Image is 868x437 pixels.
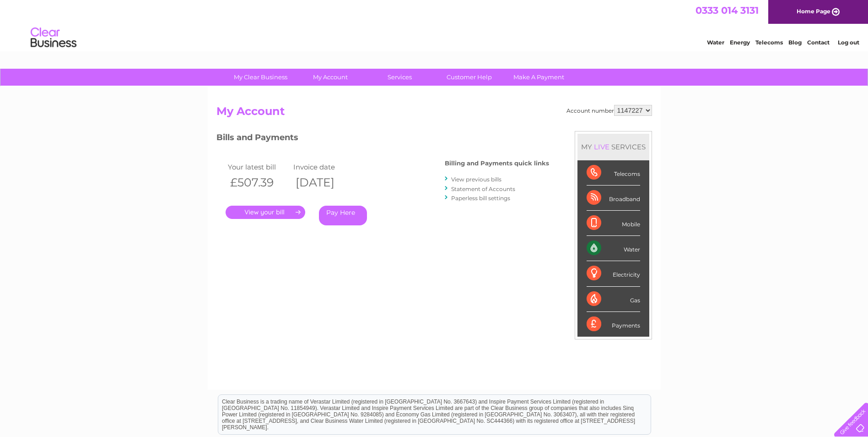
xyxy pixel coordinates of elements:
[218,5,651,44] div: Clear Business is a trading name of Verastar Limited (registered in [GEOGRAPHIC_DATA] No. 3667643...
[216,105,652,122] h2: My Account
[587,312,640,337] div: Payments
[755,39,783,46] a: Telecoms
[587,287,640,312] div: Gas
[451,176,501,183] a: View previous bills
[226,206,305,219] a: .
[226,173,291,192] th: £507.39
[587,236,640,261] div: Water
[807,39,830,46] a: Contact
[30,24,77,52] img: logo.png
[291,173,357,192] th: [DATE]
[838,39,859,46] a: Log out
[592,142,611,151] div: LIVE
[577,134,649,160] div: MY SERVICES
[451,195,510,202] a: Paperless bill settings
[319,206,367,225] a: Pay Here
[788,39,802,46] a: Blog
[226,161,291,173] td: Your latest bill
[445,160,549,167] h4: Billing and Payments quick links
[292,69,368,86] a: My Account
[451,186,515,192] a: Statement of Accounts
[216,131,549,147] h3: Bills and Payments
[695,5,759,16] a: 0333 014 3131
[707,39,724,46] a: Water
[501,69,577,86] a: Make A Payment
[362,69,437,86] a: Services
[431,69,507,86] a: Customer Help
[291,161,357,173] td: Invoice date
[587,160,640,186] div: Telecoms
[730,39,750,46] a: Energy
[587,261,640,286] div: Electricity
[223,69,298,86] a: My Clear Business
[587,211,640,236] div: Mobile
[566,105,652,116] div: Account number
[587,186,640,211] div: Broadband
